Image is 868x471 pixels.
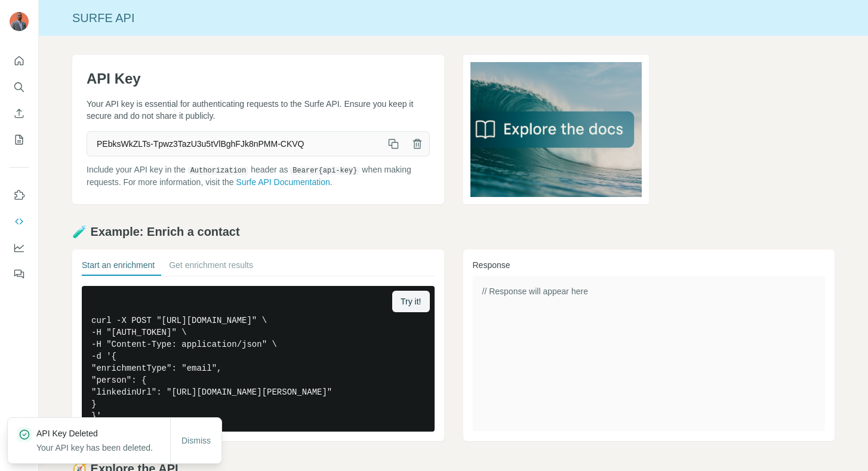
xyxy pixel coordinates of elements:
span: Dismiss [181,435,211,447]
button: Get enrichment results [169,259,253,276]
code: Authorization [188,167,249,175]
button: Start an enrichment [82,259,155,276]
h3: Response [473,259,826,271]
button: Enrich CSV [10,103,29,124]
span: PEbksWkZLTs-Tpwz3TazU3u5tVlBghFJk8nPMM-CKVQ [87,133,381,155]
span: Try it! [401,295,421,307]
button: Use Surfe on LinkedIn [10,184,29,206]
a: Surfe API Documentation [236,177,330,187]
button: Search [10,76,29,98]
div: Surfe API [39,10,868,26]
h1: API Key [87,69,430,88]
p: Your API key has been deleted. [36,442,162,454]
p: API Key Deleted [36,427,162,439]
button: Try it! [392,291,429,312]
code: Bearer {api-key} [290,167,359,175]
button: My lists [10,129,29,150]
span: // Response will appear here [482,287,588,296]
pre: curl -X POST "[URL][DOMAIN_NAME]" \ -H "[AUTH_TOKEN]" \ -H "Content-Type: application/json" \ -d ... [82,286,435,432]
h2: 🧪 Example: Enrich a contact [72,223,835,240]
img: Avatar [10,12,29,31]
button: Use Surfe API [10,211,29,232]
p: Your API key is essential for authenticating requests to the Surfe API. Ensure you keep it secure... [87,98,430,122]
button: Feedback [10,263,29,285]
button: Dashboard [10,237,29,258]
button: Quick start [10,50,29,72]
button: Dismiss [173,430,219,451]
p: Include your API key in the header as when making requests. For more information, visit the . [87,164,430,188]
